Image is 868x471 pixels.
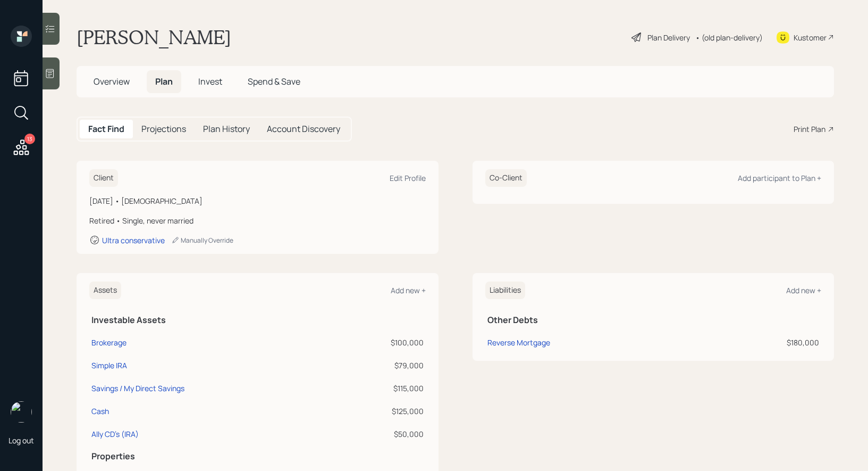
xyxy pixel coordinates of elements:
span: Invest [198,76,222,87]
div: Retired • Single, never married [89,215,426,226]
div: Edit Profile [390,173,426,183]
div: Add new + [391,285,426,295]
span: Spend & Save [248,76,300,87]
h5: Other Debts [487,315,820,325]
div: Add participant to Plan + [738,173,821,183]
div: $79,000 [332,360,423,371]
div: Kustomer [794,32,827,43]
img: treva-nostdahl-headshot.png [11,401,32,423]
div: [DATE] • [DEMOGRAPHIC_DATA] [89,195,426,206]
div: $125,000 [332,406,423,417]
h5: Account Discovery [267,124,340,134]
h6: Assets [89,282,121,299]
span: Plan [155,76,173,87]
div: $50,000 [332,428,423,440]
h5: Plan History [203,124,250,134]
h5: Projections [141,124,186,134]
div: Reverse Mortgage [487,337,550,348]
div: Cash [91,406,109,417]
div: Brokerage [91,337,127,348]
h6: Co-Client [485,169,527,187]
span: Overview [94,76,130,87]
div: Savings / My Direct Savings [91,383,184,394]
div: Log out [9,435,34,445]
h1: [PERSON_NAME] [77,26,231,49]
div: Simple IRA [91,360,127,371]
div: Ultra conservative [102,235,165,245]
div: • (old plan-delivery) [695,32,763,43]
h5: Investable Assets [91,315,424,325]
div: Manually Override [171,236,233,245]
div: $180,000 [704,337,819,348]
div: Add new + [786,285,821,295]
h6: Client [89,169,118,187]
h6: Liabilities [485,282,525,299]
div: Print Plan [794,123,825,135]
h5: Properties [91,451,424,461]
div: Ally CD's (IRA) [91,428,139,440]
h5: Fact Find [88,124,124,134]
div: Plan Delivery [647,32,690,43]
div: 13 [24,134,35,144]
div: $100,000 [332,337,423,348]
div: $115,000 [332,383,423,394]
